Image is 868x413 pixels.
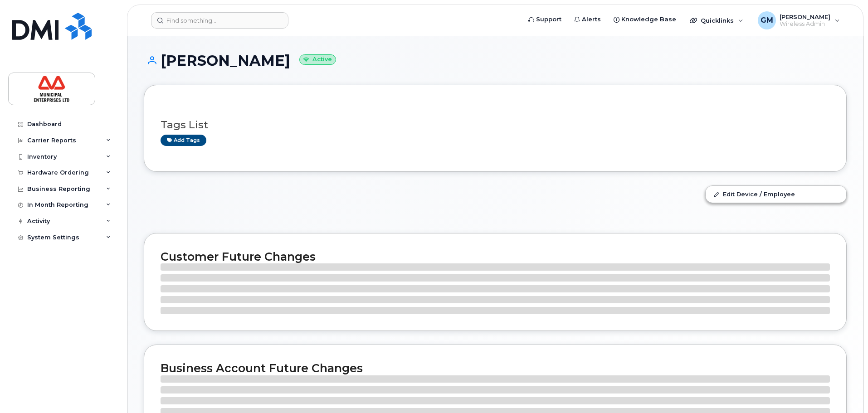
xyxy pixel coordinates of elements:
a: Edit Device / Employee [706,186,846,202]
a: Add tags [161,135,206,146]
small: Active [299,54,336,65]
h2: Business Account Future Changes [161,361,830,375]
h1: [PERSON_NAME] [144,53,847,68]
h2: Customer Future Changes [161,250,830,263]
h3: Tags List [161,119,830,131]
